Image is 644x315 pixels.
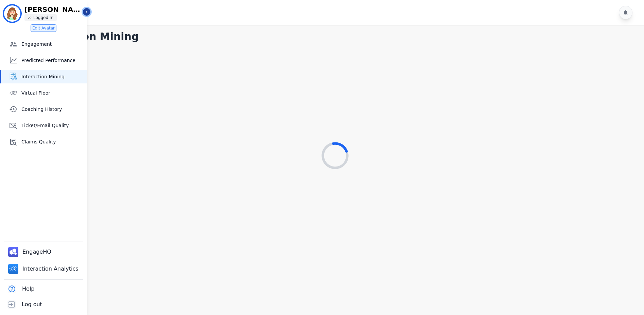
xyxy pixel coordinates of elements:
[21,138,84,145] span: Claims Quality
[1,54,87,67] a: Predicted Performance
[21,41,84,47] span: Engagement
[1,86,87,100] a: Virtual Floor
[1,135,87,149] a: Claims Quality
[21,106,84,113] span: Coaching History
[24,6,82,13] p: [PERSON_NAME]
[31,24,56,32] button: Edit Avatar
[1,119,87,132] a: Ticket/Email Quality
[4,5,20,22] img: Bordered avatar
[4,297,43,312] button: Log out
[28,16,32,20] img: person
[22,265,80,273] span: Interaction Analytics
[21,122,84,129] span: Ticket/Email Quality
[21,90,84,96] span: Virtual Floor
[1,37,87,51] a: Engagement
[22,300,42,309] span: Log out
[22,248,53,256] span: EngageHQ
[4,281,36,297] button: Help
[5,261,83,277] a: Interaction Analytics
[21,57,84,64] span: Predicted Performance
[33,15,53,20] p: Logged In
[22,285,34,293] span: Help
[21,73,84,80] span: Interaction Mining
[5,244,55,260] a: EngageHQ
[1,70,87,83] a: Interaction Mining
[1,102,87,116] a: Coaching History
